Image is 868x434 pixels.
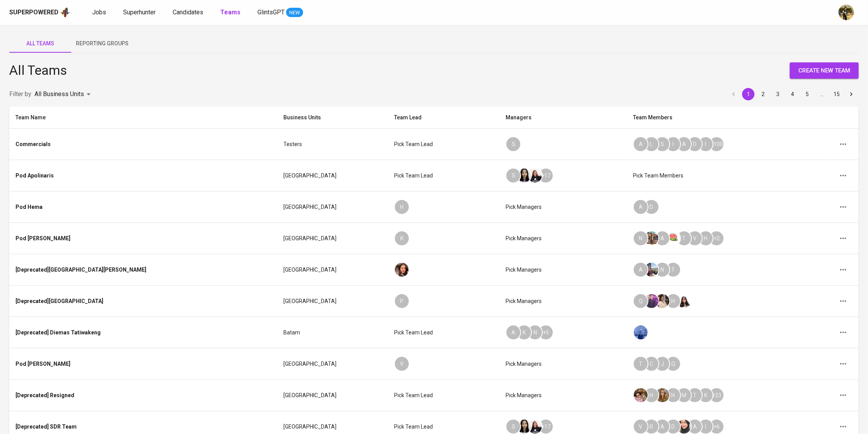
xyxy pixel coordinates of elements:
div: Pod Hema [15,203,43,211]
img: yongcheng@glints.com [839,5,854,20]
div: C [644,356,659,372]
div: T [676,231,692,246]
img: alvita.vidya@glints.com [677,420,691,434]
span: Pick team lead [394,141,433,147]
div: D [687,136,703,152]
a: Candidates [173,8,205,17]
img: tricilia@glints.com [528,420,542,434]
div: H [644,387,659,403]
img: qui.bui@glints.com [677,294,691,308]
div: N [655,262,670,277]
div: [Deprecated] Resigned [15,391,74,399]
div: A [633,136,648,152]
span: Pick team members [633,172,683,179]
div: [Deprecated][GEOGRAPHIC_DATA][PERSON_NAME] [15,266,146,274]
span: Jobs [92,9,106,16]
span: Pick team lead [394,172,433,179]
span: Candidates [173,9,203,16]
img: sefanya.kardia@glints.com [517,169,531,183]
td: [GEOGRAPHIC_DATA] [277,348,388,380]
div: T [687,387,703,403]
div: … [816,90,828,98]
td: [GEOGRAPHIC_DATA] [277,380,388,411]
div: A [676,136,692,152]
a: Jobs [92,8,108,17]
b: Teams [220,9,240,16]
img: tricilia@glints.com [528,169,542,183]
div: H [698,231,714,246]
span: GlintsGPT [257,9,285,16]
div: + 5 [538,325,554,340]
div: I [666,136,681,152]
span: Reporting Groups [76,39,129,48]
td: Batam [277,317,388,348]
button: Go to page 5 [801,88,813,100]
div: J [655,356,670,372]
div: Superpowered [9,8,58,17]
img: quoc.dang@glints.com [634,388,648,402]
img: hoa.nguyenthi@glints.com [655,294,669,308]
div: L [644,136,659,152]
th: Team Name [9,107,277,129]
span: Pick managers [506,392,542,398]
div: H [666,293,681,309]
div: A [633,199,648,215]
span: Pick team lead [394,392,433,398]
button: page 1 [742,88,755,100]
div: K [516,325,532,340]
h4: All Teams [9,62,67,79]
div: V [687,231,703,246]
div: + 100 [709,136,724,152]
a: Superhunter [123,8,157,17]
div: + 2 [709,231,724,246]
th: Team Lead [388,107,499,129]
td: [GEOGRAPHIC_DATA] [277,191,388,223]
th: Team Members [627,107,828,129]
span: All Teams [14,39,67,48]
div: Pod Apolinaris [15,172,54,179]
a: Teams [220,8,242,17]
div: T [666,262,681,277]
button: Go to next page [845,88,858,100]
span: Pick managers [506,298,542,304]
span: Pick managers [506,235,542,241]
img: phu.huynh@glints.com [645,294,659,308]
img: anh.nguyenle@glints.com [645,231,659,245]
span: Pick managers [506,267,542,273]
div: + 17 [538,168,554,183]
div: [Deprecated][GEOGRAPHIC_DATA] [15,297,103,305]
div: T [633,356,648,372]
div: Pod [PERSON_NAME] [15,360,70,368]
span: create new team [798,65,850,76]
button: Go to page 2 [757,88,769,100]
div: All Business Units [34,88,93,100]
span: Filter by [9,90,31,98]
div: H [394,199,410,215]
th: Business Units [277,107,388,129]
img: 47e1a293-2fb2-4e7e-aa03-57fc1ec29063.jpg [666,231,680,245]
div: Commercials [15,140,51,148]
div: V [394,356,410,372]
div: Q [633,293,648,309]
span: NEW [286,9,303,17]
div: N [527,325,543,340]
img: thao.thai@glints.com [395,263,409,277]
a: Superpoweredapp logo [9,7,70,18]
span: Superhunter [123,9,156,16]
div: K [698,387,714,403]
span: Pick managers [506,361,542,367]
td: [GEOGRAPHIC_DATA] [277,160,388,191]
span: Pick team lead [394,329,433,336]
img: kha.duong@glints.com [645,263,659,277]
div: P [394,293,410,309]
div: S [655,136,670,152]
div: K [394,231,410,246]
div: teams tab [9,34,859,53]
td: Testers [277,129,388,160]
img: aldiron.tahalele@glints.com [634,325,648,339]
img: giang.nguyenhahuong@glints.com [655,388,669,402]
div: A [506,325,521,340]
button: create new team [790,62,859,79]
nav: pagination navigation [726,88,859,100]
div: I [698,136,714,152]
